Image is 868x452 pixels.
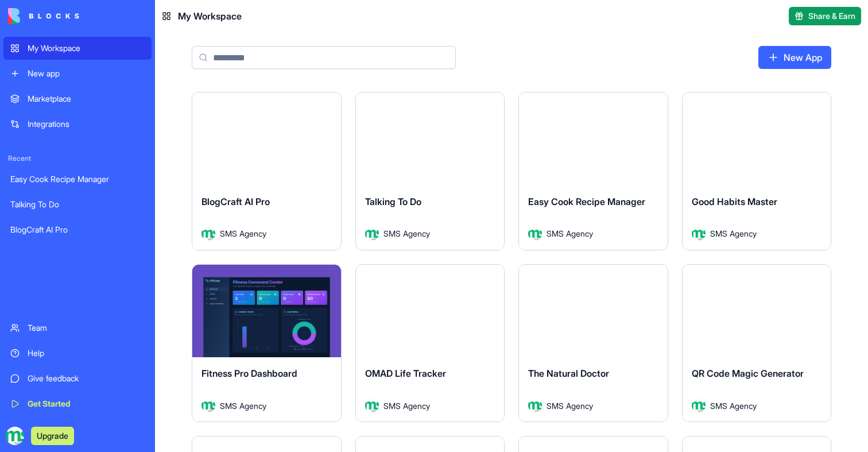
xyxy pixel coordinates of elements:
img: Avatar [692,399,706,412]
span: Easy Cook Recipe Manager [528,196,645,207]
div: New app [28,68,145,79]
span: SMS Agency [710,227,757,239]
div: Talking To Do [10,199,145,210]
a: Easy Cook Recipe ManagerAvatarSMS Agency [518,92,668,250]
span: My Workspace [178,9,242,23]
a: Good Habits MasterAvatarSMS Agency [682,92,832,250]
a: Help [3,342,152,365]
span: The Natural Doctor [528,368,609,379]
span: Fitness Pro Dashboard [201,368,297,379]
a: QR Code Magic GeneratorAvatarSMS Agency [682,264,832,423]
span: SMS Agency [547,400,593,412]
span: SMS Agency [547,227,593,239]
a: New App [758,46,831,69]
a: Easy Cook Recipe Manager [3,168,152,191]
button: Share & Earn [789,7,861,25]
span: SMS Agency [383,400,430,412]
img: Avatar [201,399,215,412]
a: Integrations [3,113,152,136]
div: Give feedback [28,373,145,384]
span: Recent [3,154,152,163]
span: Share & Earn [808,10,855,22]
img: Avatar [365,227,379,241]
a: Talking To DoAvatarSMS Agency [355,92,505,250]
span: OMAD Life Tracker [365,368,446,379]
span: BlogCraft AI Pro [201,196,270,207]
div: Help [28,347,145,359]
span: SMS Agency [220,400,266,412]
div: Integrations [28,118,145,130]
a: Team [3,316,152,339]
img: Avatar [528,399,542,412]
div: Get Started [28,398,145,409]
img: logo_transparent_kimjut.jpg [6,427,24,445]
span: SMS Agency [383,227,430,239]
img: Avatar [692,227,706,241]
span: QR Code Magic Generator [692,368,804,379]
span: SMS Agency [220,227,266,239]
div: Team [28,322,145,334]
button: Upgrade [31,427,74,445]
a: BlogCraft AI Pro [3,218,152,241]
div: My Workspace [28,43,145,54]
a: My Workspace [3,37,152,60]
span: Talking To Do [365,196,421,207]
div: BlogCraft AI Pro [10,224,145,235]
a: Marketplace [3,87,152,110]
div: Easy Cook Recipe Manager [10,173,145,185]
a: Get Started [3,392,152,415]
a: Talking To Do [3,193,152,216]
img: Avatar [201,227,215,241]
a: The Natural DoctorAvatarSMS Agency [518,264,668,423]
div: Marketplace [28,93,145,105]
img: logo [8,8,79,24]
img: Avatar [528,227,542,241]
a: New app [3,62,152,85]
img: Avatar [365,399,379,412]
a: OMAD Life TrackerAvatarSMS Agency [355,264,505,423]
span: Good Habits Master [692,196,777,207]
span: SMS Agency [710,400,757,412]
a: BlogCraft AI ProAvatarSMS Agency [192,92,342,250]
a: Give feedback [3,367,152,390]
a: Upgrade [31,430,74,441]
a: Fitness Pro DashboardAvatarSMS Agency [192,264,342,423]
